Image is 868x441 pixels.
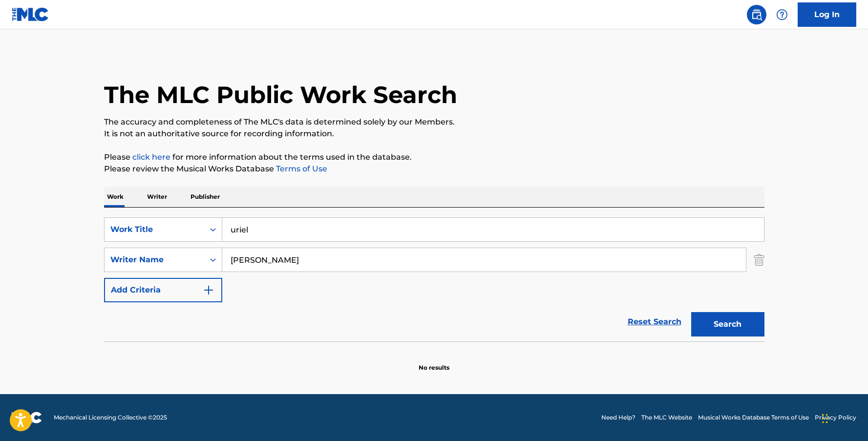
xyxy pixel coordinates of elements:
form: Search Form [104,217,764,341]
p: No results [419,352,449,372]
button: Add Criteria [104,278,222,302]
img: logo [12,412,42,423]
a: Terms of Use [274,164,327,173]
p: The accuracy and completeness of The MLC's data is determined solely by our Members. [104,116,764,128]
p: Work [104,187,127,207]
p: Writer [144,187,170,207]
a: Log In [798,2,856,27]
iframe: Chat Widget [819,394,868,441]
img: Delete Criterion [754,248,764,272]
img: help [776,9,788,21]
img: 9d2ae6d4665cec9f34b9.svg [203,284,214,296]
h1: The MLC Public Work Search [104,80,457,109]
a: Reset Search [623,311,686,333]
div: Drag [822,404,828,433]
a: Public Search [747,5,766,24]
a: The MLC Website [641,413,692,422]
p: Publisher [188,187,223,207]
a: Privacy Policy [815,413,856,422]
p: Please for more information about the terms used in the database. [104,151,764,163]
div: Work Title [110,224,198,235]
p: Please review the Musical Works Database [104,163,764,175]
div: Help [772,5,792,24]
div: Writer Name [110,254,198,266]
a: click here [132,152,170,162]
span: Mechanical Licensing Collective © 2025 [54,413,167,422]
p: It is not an authoritative source for recording information. [104,128,764,140]
button: Search [691,312,764,336]
a: Need Help? [601,413,635,422]
img: MLC Logo [12,7,49,21]
img: search [751,9,762,21]
a: Musical Works Database Terms of Use [698,413,809,422]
